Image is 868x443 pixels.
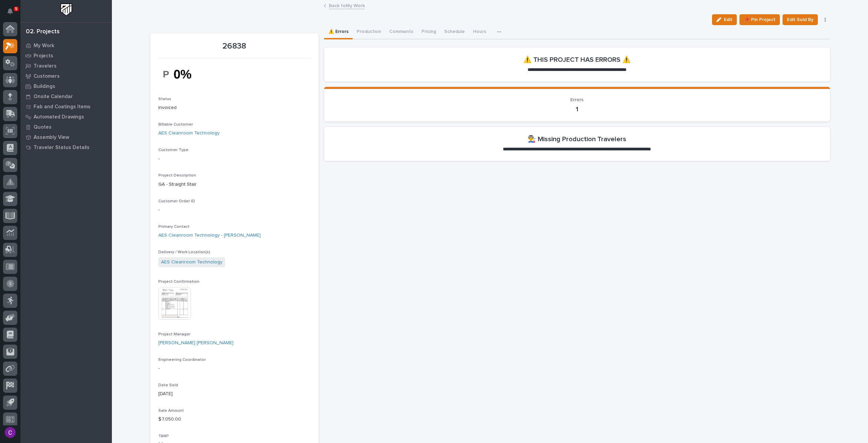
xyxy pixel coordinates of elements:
[34,134,69,141] p: Assembly View
[469,25,490,39] button: Hours
[158,155,311,163] p: -
[161,259,222,266] a: AES Cleanroom Technology
[20,122,112,132] a: Quotes
[20,101,112,112] a: Fab and Coatings Items
[34,73,60,79] p: Customers
[783,14,818,25] button: Edit Sold By
[440,25,469,39] button: Schedule
[739,14,780,25] button: 📌 Pin Project
[20,142,112,152] a: Traveler Status Details
[20,81,112,91] a: Buildings
[385,25,417,39] button: Comments
[158,104,311,111] p: Invoiced
[353,25,385,39] button: Production
[329,1,365,9] a: Back toMy Work
[417,25,440,39] button: Pricing
[523,56,631,64] h2: ⚠️ THIS PROJECT HAS ERRORS ⚠️
[158,409,184,413] span: Sale Amount
[724,17,732,23] span: Edit
[158,123,193,127] span: Billable Customer
[34,124,52,130] p: Quotes
[8,8,17,19] div: Notifications5
[332,105,822,113] p: 1
[20,91,112,101] a: Onsite Calendar
[158,434,169,438] span: T&M?
[20,132,112,142] a: Assembly View
[787,16,813,24] span: Edit Sold By
[158,225,190,229] span: Primary Contact
[34,53,53,59] p: Projects
[20,40,112,51] a: My Work
[158,148,189,152] span: Customer Type
[34,63,57,69] p: Travelers
[324,25,353,39] button: ⚠️ Errors
[158,250,210,254] span: Delivery / Work Location(s)
[158,339,234,347] a: [PERSON_NAME] [PERSON_NAME]
[158,383,178,387] span: Date Sold
[158,97,171,101] span: Status
[34,94,73,100] p: Onsite Calendar
[158,390,311,398] p: [DATE]
[744,16,775,24] span: 📌 Pin Project
[158,181,311,188] p: GA - Straight Stair
[158,199,195,203] span: Customer Order ID
[712,14,737,25] button: Edit
[3,425,17,440] button: users-avatar
[3,4,17,18] button: Notifications
[15,6,17,11] p: 5
[158,41,311,51] p: 26838
[20,51,112,61] a: Projects
[158,280,199,284] span: Project Confirmation
[34,43,54,49] p: My Work
[158,62,209,86] img: ZoOnudVMbOOe2Olbk3fVe2Ea0Z9UsZlhQ39LqTVWRuA
[34,145,90,151] p: Traveler Status Details
[34,114,84,120] p: Automated Drawings
[528,135,626,143] h2: 👨‍🏭 Missing Production Travelers
[158,130,220,137] a: AES Cleanroom Technology
[34,84,55,90] p: Buildings
[158,365,311,372] p: -
[158,232,261,239] a: AES Cleanroom Technology - [PERSON_NAME]
[158,206,311,214] p: -
[20,112,112,122] a: Automated Drawings
[158,173,196,178] span: Project Description
[20,61,112,71] a: Travelers
[26,28,60,36] div: 02. Projects
[158,358,206,362] span: Engineering Coordinator
[20,71,112,81] a: Customers
[158,416,311,423] p: $ 7,050.00
[158,332,191,336] span: Project Manager
[34,104,91,110] p: Fab and Coatings Items
[570,97,584,102] span: Errors
[60,3,73,16] img: Workspace Logo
